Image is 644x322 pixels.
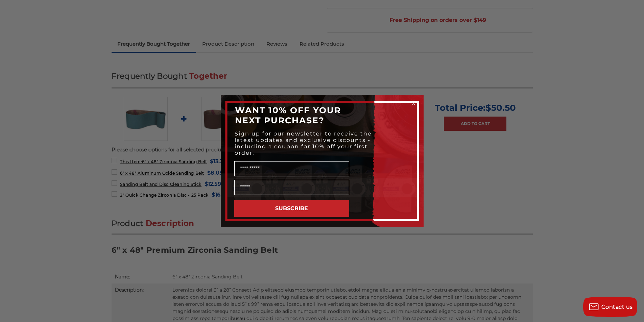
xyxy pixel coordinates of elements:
input: Email [234,180,349,195]
span: WANT 10% OFF YOUR NEXT PURCHASE? [235,105,341,125]
button: SUBSCRIBE [234,200,349,217]
button: Contact us [583,297,637,317]
span: Contact us [601,304,633,310]
span: Sign up for our newsletter to receive the latest updates and exclusive discounts - including a co... [235,130,372,156]
button: Close dialog [410,100,417,107]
